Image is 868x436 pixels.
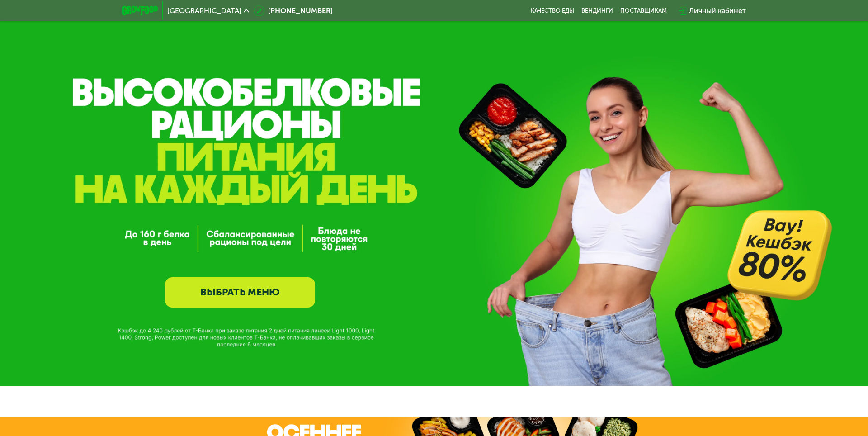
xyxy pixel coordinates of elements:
span: [GEOGRAPHIC_DATA] [167,7,241,14]
a: Вендинги [581,7,613,14]
div: поставщикам [620,7,667,14]
div: Личный кабинет [689,5,746,16]
a: [PHONE_NUMBER] [254,5,333,16]
a: Качество еды [531,7,574,14]
a: ВЫБРАТЬ МЕНЮ [165,277,315,308]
